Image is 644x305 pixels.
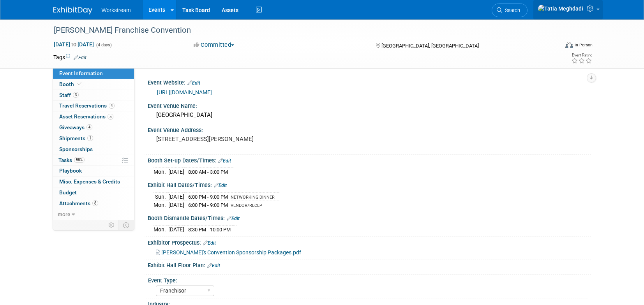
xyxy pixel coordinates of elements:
a: Edit [227,216,240,221]
div: Booth Set-up Dates/Times: [148,155,591,165]
a: Sponsorships [53,144,134,155]
td: Tags [53,53,86,61]
div: [PERSON_NAME] Franchise Convention [51,23,547,37]
a: Playbook [53,166,134,176]
div: Event Type: [148,275,588,284]
td: Mon. [154,168,168,176]
span: [PERSON_NAME]'s Convention Sponsorship Packages.pdf [161,249,301,256]
span: 5 [108,114,113,120]
span: Workstream [102,7,131,13]
div: Event Website: [148,77,591,87]
td: Sun. [154,192,168,201]
a: Tasks58% [53,155,134,166]
pre: [STREET_ADDRESS][PERSON_NAME] [156,136,324,143]
div: [GEOGRAPHIC_DATA] [154,109,585,121]
a: Attachments8 [53,198,134,209]
a: Edit [218,158,231,164]
span: Shipments [59,135,93,141]
i: Booth reservation complete [78,82,81,86]
span: Giveaways [59,124,92,130]
span: Playbook [59,167,82,174]
div: Exhibit Hall Dates/Times: [148,179,591,189]
td: Personalize Event Tab Strip [105,220,118,230]
div: In-Person [574,42,593,48]
span: 8 [92,200,98,206]
td: Mon. [154,226,168,234]
div: Event Venue Address: [148,124,591,134]
span: Search [502,7,520,13]
a: Shipments1 [53,133,134,144]
td: Toggle Event Tabs [118,220,134,230]
img: Format-Inperson.png [565,42,573,48]
span: (4 days) [95,42,112,48]
a: Edit [74,55,86,60]
td: Mon. [154,201,168,209]
td: [DATE] [168,192,184,201]
img: ExhibitDay [53,7,92,14]
td: [DATE] [168,226,184,234]
span: VENDOR/RECEP [231,203,262,208]
a: Budget [53,187,134,198]
span: Travel Reservations [59,102,115,109]
span: Event Information [59,70,103,76]
span: 4 [109,103,115,109]
span: NETWORKING DINNER [231,195,275,200]
span: Attachments [59,200,98,206]
span: Tasks [58,157,85,163]
span: 6:00 PM - 9:00 PM [188,202,228,208]
span: 6:00 PM - 9:00 PM [188,194,228,200]
span: Sponsorships [59,146,93,152]
a: Staff3 [53,90,134,100]
a: [PERSON_NAME]'s Convention Sponsorship Packages.pdf [156,249,301,256]
a: Search [492,4,528,17]
span: 3 [73,92,79,98]
span: to [70,41,78,48]
a: Asset Reservations5 [53,111,134,122]
div: Event Format [513,41,593,52]
div: Booth Dismantle Dates/Times: [148,212,591,222]
button: Committed [191,41,237,49]
div: Exhibit Hall Floor Plan: [148,259,591,270]
a: Misc. Expenses & Credits [53,176,134,187]
span: Asset Reservations [59,113,113,120]
a: Travel Reservations4 [53,100,134,111]
td: [DATE] [168,201,184,209]
img: Tatia Meghdadi [538,4,584,13]
span: Budget [59,189,77,196]
td: [DATE] [168,168,184,176]
span: Misc. Expenses & Credits [59,178,120,185]
span: 8:30 PM - 10:00 PM [188,227,231,233]
div: Exhibitor Prospectus: [148,237,591,247]
a: Edit [187,80,200,86]
div: Event Rating [571,53,592,57]
a: Giveaways4 [53,122,134,133]
div: Event Venue Name: [148,100,591,110]
span: more [58,211,70,217]
span: 1 [87,135,93,141]
a: [URL][DOMAIN_NAME] [157,89,212,95]
span: Staff [59,92,79,98]
a: more [53,209,134,220]
span: Booth [59,81,83,87]
a: Edit [214,183,227,188]
a: Edit [203,240,216,246]
span: [GEOGRAPHIC_DATA], [GEOGRAPHIC_DATA] [381,43,479,49]
span: 4 [86,124,92,130]
span: 8:00 AM - 3:00 PM [188,169,228,175]
a: Event Information [53,68,134,79]
span: 58% [74,157,85,163]
a: Booth [53,79,134,90]
a: Edit [207,263,220,268]
span: [DATE] [DATE] [53,41,94,48]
